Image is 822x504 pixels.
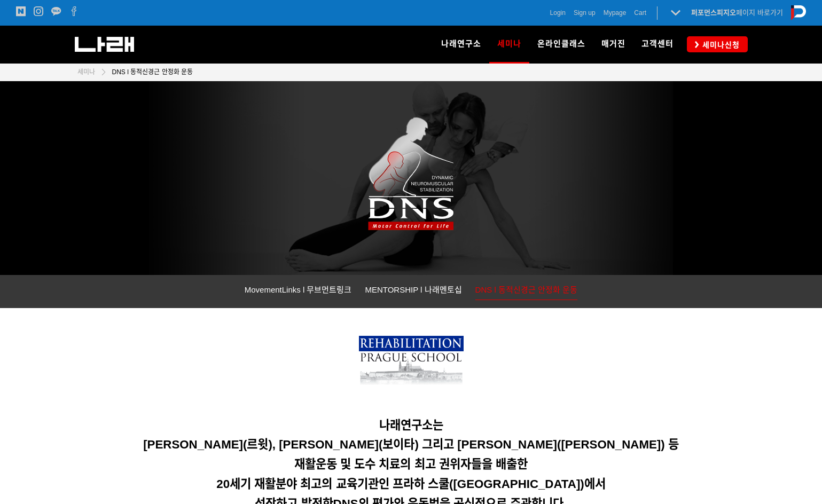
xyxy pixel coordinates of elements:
span: 세미나 [77,68,95,76]
span: 온라인클래스 [537,39,585,49]
span: MENTORSHIP l 나래멘토십 [365,285,461,294]
span: MovementLinks l 무브먼트링크 [245,285,352,294]
a: 온라인클래스 [529,26,593,63]
span: 나래연구소는 [379,419,443,432]
a: Login [550,7,566,18]
a: MovementLinks l 무브먼트링크 [245,283,352,300]
span: 세미나신청 [699,40,740,50]
a: DNS l 동적신경근 안정화 운동 [475,283,578,300]
span: DNS l 동적신경근 안정화 운동 [475,285,578,294]
a: 세미나신청 [687,36,748,52]
a: DNS l 동적신경근 안정화 운동 [107,67,193,77]
span: 고객센터 [641,39,674,49]
span: DNS l 동적신경근 안정화 운동 [112,68,193,76]
a: 세미나 [77,67,95,77]
a: 매거진 [593,26,633,63]
span: 매거진 [601,39,625,49]
strong: 퍼포먼스피지오 [691,9,736,17]
span: 재활운동 및 도수 치료의 최고 권위자들을 배출한 [294,458,528,471]
span: [PERSON_NAME](르윗), [PERSON_NAME](보이타) 그리고 [PERSON_NAME]([PERSON_NAME]) 등 [143,438,679,451]
a: 퍼포먼스피지오페이지 바로가기 [691,9,783,17]
a: Cart [634,7,646,18]
a: Mypage [604,7,627,18]
img: 7bd3899b73cc6.png [359,336,464,391]
a: 나래연구소 [433,26,489,63]
a: MENTORSHIP l 나래멘토십 [365,283,461,300]
a: 세미나 [489,26,529,63]
span: 나래연구소 [441,39,481,49]
span: 세미나 [497,35,521,52]
a: 고객센터 [633,26,682,63]
a: Sign up [574,7,596,18]
span: 20세기 재활분야 최고의 교육기관인 프라하 스쿨([GEOGRAPHIC_DATA])에서 [216,477,605,491]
